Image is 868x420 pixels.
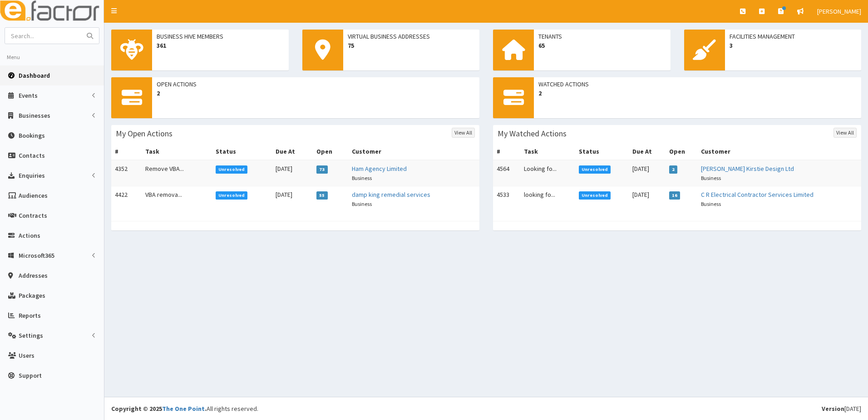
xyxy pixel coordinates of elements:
span: Contacts [19,151,45,160]
span: Packages [19,291,45,300]
th: Status [212,143,272,160]
td: 4422 [111,186,142,212]
span: Events [19,91,38,100]
span: Facilities Management [730,32,857,41]
td: 4533 [493,186,520,212]
th: Open [313,143,348,160]
a: [PERSON_NAME] Kirstie Design Ltd [701,165,794,173]
td: Remove VBA... [142,160,212,186]
span: Unresolved [579,191,611,200]
span: 361 [157,41,284,50]
td: VBA remova... [142,186,212,212]
span: Enquiries [19,171,45,180]
th: Task [520,143,575,160]
span: Support [19,371,42,380]
span: Unresolved [216,191,248,200]
span: Settings [19,331,43,340]
th: Due At [629,143,666,160]
a: C R Electrical Contractor Services Limited [701,190,814,199]
strong: Copyright © 2025 . [111,405,207,413]
span: 16 [669,191,681,200]
th: Status [575,143,629,160]
span: Tenants [538,32,666,41]
span: Bookings [19,131,45,140]
span: Unresolved [216,165,248,174]
span: Watched Actions [538,80,857,89]
small: Business [701,200,721,207]
th: Task [142,143,212,160]
span: Users [19,351,35,360]
a: damp king remedial services [352,190,430,199]
span: 2 [157,89,475,98]
td: [DATE] [629,160,666,186]
b: Version [822,405,844,413]
span: Virtual Business Addresses [348,32,475,41]
td: 4564 [493,160,520,186]
span: 65 [538,41,666,50]
td: [DATE] [629,186,666,212]
span: Contracts [19,211,47,220]
h3: My Open Actions [116,130,173,138]
th: Open [666,143,697,160]
span: Addresses [19,271,48,280]
td: 4352 [111,160,142,186]
a: View All [833,128,857,138]
span: 75 [348,41,475,50]
span: 2 [538,89,857,98]
span: Actions [19,231,40,240]
span: Open Actions [157,80,475,89]
small: Business [352,175,372,181]
small: Business [701,175,721,181]
span: Business Hive Members [157,32,284,41]
h3: My Watched Actions [498,130,567,138]
th: # [111,143,142,160]
span: 55 [316,191,328,200]
span: [PERSON_NAME] [817,7,861,15]
td: looking fo... [520,186,575,212]
th: Due At [272,143,313,160]
span: Businesses [19,111,50,120]
span: 3 [730,41,857,50]
span: 2 [669,165,678,174]
span: Microsoft365 [19,251,54,260]
span: Unresolved [579,165,611,174]
td: [DATE] [272,186,313,212]
th: Customer [348,143,479,160]
td: Looking fo... [520,160,575,186]
td: [DATE] [272,160,313,186]
span: 73 [316,165,328,174]
span: Dashboard [19,71,50,80]
input: Search... [5,28,81,44]
a: The One Point [162,405,205,413]
div: [DATE] [822,404,861,413]
span: Reports [19,311,41,320]
footer: All rights reserved. [104,397,868,420]
a: Ham Agency Limited [352,165,407,173]
th: Customer [697,143,861,160]
span: Audiences [19,191,48,200]
small: Business [352,200,372,207]
a: View All [452,128,475,138]
th: # [493,143,520,160]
